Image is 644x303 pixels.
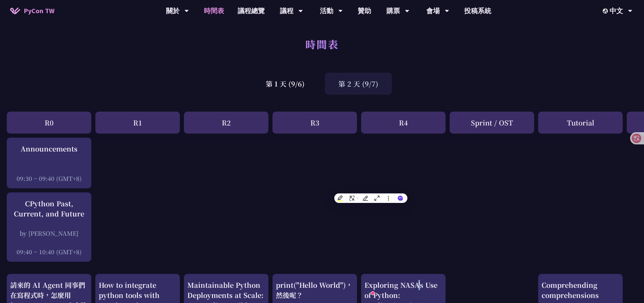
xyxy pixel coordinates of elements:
[325,73,392,95] div: 第 2 天 (9/7)
[10,199,88,256] a: CPython Past, Current, and Future by [PERSON_NAME] 09:40 ~ 10:40 (GMT+8)
[542,280,619,300] div: Comprehending comprehensions
[252,73,318,95] div: 第 1 天 (9/6)
[24,6,54,16] span: PyCon TW
[603,8,610,14] img: Locale Icon
[276,280,354,300] div: print("Hello World")，然後呢？
[361,112,446,134] div: R4
[95,112,180,134] div: R1
[272,112,357,134] div: R3
[10,199,88,219] div: CPython Past, Current, and Future
[10,174,88,183] div: 09:30 ~ 09:40 (GMT+8)
[184,112,268,134] div: R2
[3,2,61,19] a: PyCon TW
[10,229,88,237] div: by [PERSON_NAME]
[10,144,88,154] div: Announcements
[305,34,339,54] h1: 時間表
[10,7,20,14] img: Home icon of PyCon TW 2025
[450,112,534,134] div: Sprint / OST
[538,112,623,134] div: Tutorial
[7,112,91,134] div: R0
[10,248,88,256] div: 09:40 ~ 10:40 (GMT+8)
